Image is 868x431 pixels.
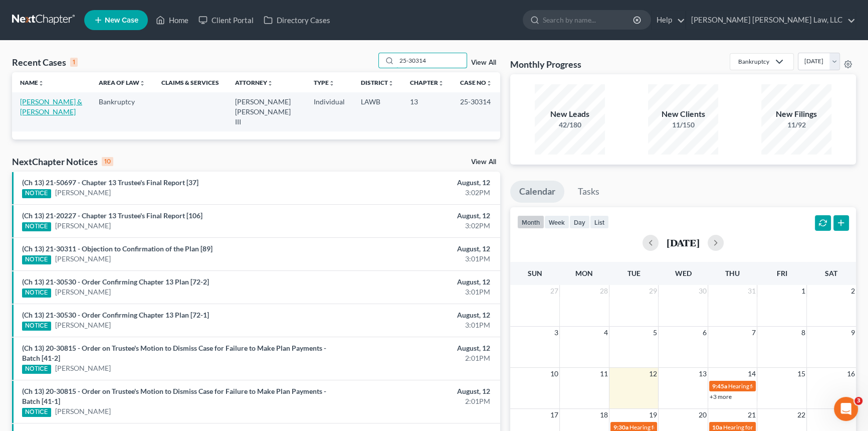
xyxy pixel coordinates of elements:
[460,79,492,86] a: Case Nounfold_more
[55,320,111,330] a: [PERSON_NAME]
[259,11,335,29] a: Directory Cases
[402,92,452,131] td: 13
[471,59,496,66] a: View All
[648,108,718,120] div: New Clients
[825,269,837,277] span: Sat
[796,409,806,421] span: 22
[22,178,198,187] a: (Ch 13) 21-50697 - Chapter 13 Trustee's Final Report [37]
[341,353,490,363] div: 2:01PM
[22,189,51,198] div: NOTICE
[510,181,564,203] a: Calendar
[535,120,605,130] div: 42/180
[834,397,858,421] iframe: Intercom live chat
[599,285,609,297] span: 28
[648,409,658,421] span: 19
[648,120,718,130] div: 11/150
[549,368,559,380] span: 10
[747,409,757,421] span: 21
[139,80,145,86] i: unfold_more
[486,80,492,86] i: unfold_more
[698,368,708,380] span: 13
[102,157,113,166] div: 10
[652,11,685,29] a: Help
[712,382,727,390] span: 9:45a
[22,222,51,231] div: NOTICE
[341,310,490,320] div: August, 12
[553,327,559,339] span: 3
[341,211,490,221] div: August, 12
[452,92,500,131] td: 25-30314
[353,92,402,131] td: LAWB
[361,79,394,86] a: Districtunfold_more
[55,254,111,264] a: [PERSON_NAME]
[850,285,856,297] span: 2
[850,327,856,339] span: 9
[590,215,609,229] button: list
[761,108,831,120] div: New Filings
[388,80,394,86] i: unfold_more
[235,79,273,86] a: Attorneyunfold_more
[22,289,51,298] div: NOTICE
[55,221,111,231] a: [PERSON_NAME]
[151,11,193,29] a: Home
[599,368,609,380] span: 11
[314,79,335,86] a: Typeunfold_more
[22,322,51,331] div: NOTICE
[549,285,559,297] span: 27
[549,409,559,421] span: 17
[193,11,259,29] a: Client Portal
[410,79,444,86] a: Chapterunfold_more
[22,311,209,319] a: (Ch 13) 21-30530 - Order Confirming Chapter 13 Plan [72-1]
[341,221,490,231] div: 3:02PM
[22,277,209,286] a: (Ch 13) 21-30530 - Order Confirming Chapter 13 Plan [72-2]
[22,244,212,253] a: (Ch 13) 21-30311 - Objection to Confirmation of the Plan [89]
[796,368,806,380] span: 15
[267,80,273,86] i: unfold_more
[22,408,51,417] div: NOTICE
[341,188,490,198] div: 3:02PM
[517,215,544,229] button: month
[569,215,590,229] button: day
[306,92,353,131] td: Individual
[20,79,44,86] a: Nameunfold_more
[603,327,609,339] span: 4
[854,397,862,405] span: 3
[613,423,628,431] span: 9:30a
[686,11,855,29] a: [PERSON_NAME] [PERSON_NAME] Law, LLC
[55,188,111,198] a: [PERSON_NAME]
[91,92,153,131] td: Bankruptcy
[341,254,490,264] div: 3:01PM
[341,343,490,353] div: August, 12
[22,387,326,405] a: (Ch 13) 20-30815 - Order on Trustee's Motion to Dismiss Case for Failure to Make Plan Payments - ...
[627,269,640,277] span: Tue
[710,393,732,400] a: +3 more
[341,287,490,297] div: 3:01PM
[99,79,145,86] a: Area of Lawunfold_more
[846,368,856,380] span: 16
[341,320,490,330] div: 3:01PM
[55,406,111,416] a: [PERSON_NAME]
[599,409,609,421] span: 18
[55,363,111,373] a: [PERSON_NAME]
[738,57,769,66] div: Bankruptcy
[70,58,78,67] div: 1
[761,120,831,130] div: 11/92
[341,178,490,188] div: August, 12
[702,327,708,339] span: 6
[543,11,634,29] input: Search by name...
[698,285,708,297] span: 30
[725,269,740,277] span: Thu
[22,255,51,264] div: NOTICE
[800,285,806,297] span: 1
[105,17,138,24] span: New Case
[55,287,111,297] a: [PERSON_NAME]
[747,285,757,297] span: 31
[20,97,82,116] a: [PERSON_NAME] & [PERSON_NAME]
[712,423,722,431] span: 10a
[227,92,306,131] td: [PERSON_NAME] [PERSON_NAME] III
[38,80,44,86] i: unfold_more
[510,58,581,70] h3: Monthly Progress
[751,327,757,339] span: 7
[396,53,467,68] input: Search by name...
[22,344,326,362] a: (Ch 13) 20-30815 - Order on Trustee's Motion to Dismiss Case for Failure to Make Plan Payments - ...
